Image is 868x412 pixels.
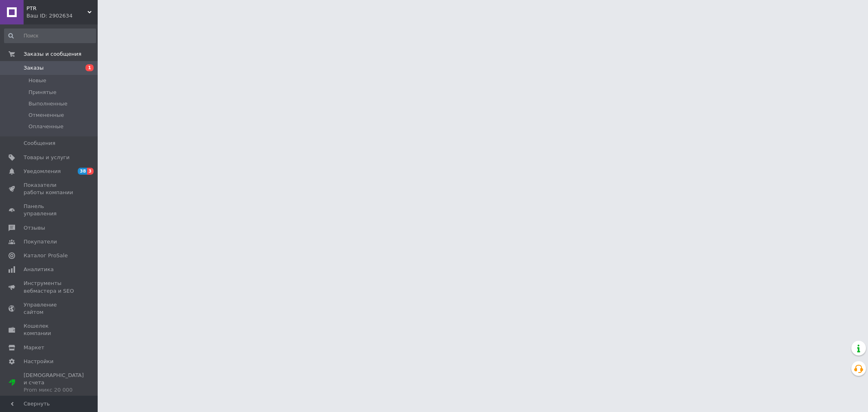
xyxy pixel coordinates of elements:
span: Отмененные [28,112,64,119]
input: Поиск [4,28,96,43]
span: Оплаченные [28,123,63,130]
span: Покупатели [24,238,57,245]
span: 38 [78,168,87,175]
span: Новые [28,77,46,84]
span: Аналитика [24,266,54,273]
div: Prom микс 20 000 [24,386,84,394]
span: PTR [26,5,87,12]
span: Отзывы [24,224,45,232]
span: Настройки [24,358,53,365]
span: 1 [85,64,94,71]
span: Принятые [28,89,57,96]
span: Показатели работы компании [24,182,75,196]
div: Ваш ID: 2902634 [26,12,98,20]
span: Кошелек компании [24,322,75,337]
span: Выполненные [28,100,68,107]
span: Управление сайтом [24,301,75,316]
span: [DEMOGRAPHIC_DATA] и счета [24,372,84,394]
span: Заказы [24,64,44,72]
span: Каталог ProSale [24,252,68,259]
span: Уведомления [24,168,61,175]
span: Сообщения [24,140,55,147]
span: Панель управления [24,203,75,217]
span: Маркет [24,344,44,351]
span: 3 [87,168,94,175]
span: Заказы и сообщения [24,50,81,58]
span: Инструменты вебмастера и SEO [24,280,75,294]
span: Товары и услуги [24,154,70,161]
